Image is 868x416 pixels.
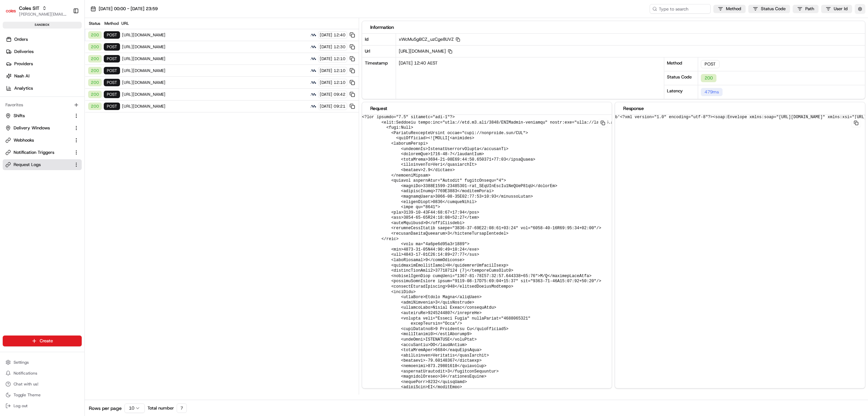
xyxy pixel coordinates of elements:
[3,58,84,69] a: Providers
[14,403,27,409] span: Log out
[14,162,41,168] span: Request Logs
[88,91,102,98] div: 200
[89,405,122,412] span: Rows per page
[3,368,82,378] button: Notifications
[7,65,19,77] img: 1736555255976-a54dd68f-1ca7-489b-9aae-adbdc363a1c4
[122,32,308,38] span: [URL][DOMAIN_NAME]
[310,91,317,98] img: Microlise
[121,21,356,26] div: URL
[701,60,719,68] div: POST
[122,104,308,109] span: [URL][DOMAIN_NAME]
[320,92,332,97] span: [DATE]
[664,85,698,99] div: Latency
[14,370,37,376] span: Notifications
[19,12,67,17] button: [PERSON_NAME][EMAIL_ADDRESS][PERSON_NAME][DOMAIN_NAME]
[320,104,332,109] span: [DATE]
[88,67,102,74] div: 200
[650,4,711,14] input: Type to search
[334,44,346,50] span: 12:30
[3,135,82,146] button: Webhooks
[3,159,82,170] button: Request Logs
[5,113,71,119] a: Shifts
[334,92,346,97] span: 09:42
[5,125,71,131] a: Delivery Windows
[821,5,852,13] button: User Id
[55,96,112,108] a: 💻API Documentation
[122,68,308,73] span: [URL][DOMAIN_NAME]
[5,137,71,143] a: Webhooks
[5,149,71,156] a: Notification Triggers
[3,110,82,121] button: Shifts
[64,99,109,106] span: API Documentation
[88,31,102,39] div: 200
[310,103,317,110] img: Microlise
[57,100,63,105] div: 💻
[3,22,82,29] div: sandbox
[3,336,82,346] button: Create
[362,34,396,45] div: Id
[103,21,119,26] div: Method
[3,358,82,367] button: Settings
[805,6,814,12] span: Path
[5,5,16,16] img: Coles SIT
[701,74,716,82] div: 200
[23,65,111,72] div: Start new chat
[334,56,346,61] span: 12:10
[88,43,102,51] div: 200
[748,5,790,13] button: Status Code
[310,55,317,62] img: Microlise
[147,405,174,411] span: Total number
[14,137,34,143] span: Webhooks
[122,80,308,85] span: [URL][DOMAIN_NAME]
[19,5,39,12] button: Coles SIT
[362,45,396,57] div: Url
[664,71,698,85] div: Status Code
[334,68,346,73] span: 12:10
[370,24,857,31] div: Information
[334,32,346,38] span: 12:40
[104,43,120,51] div: POST
[399,36,460,42] span: xWcMu5gBCZ_uzCge8UVZ
[3,83,84,94] a: Analytics
[177,403,187,413] div: 7
[370,105,604,112] div: Request
[334,80,346,85] span: 12:10
[3,100,82,110] div: Favorites
[18,44,112,51] input: Clear
[3,379,82,389] button: Chat with us!
[310,43,317,50] img: Microlise
[3,71,84,82] a: Nash AI
[104,55,120,62] div: POST
[67,115,82,121] span: Pylon
[4,96,55,108] a: 📗Knowledge Base
[104,91,120,98] div: POST
[664,57,698,71] div: Method
[115,67,123,75] button: Start new chat
[320,32,332,38] span: [DATE]
[7,100,12,105] div: 📗
[334,104,346,109] span: 09:21
[104,67,120,74] div: POST
[362,57,396,99] div: Timestamp
[122,92,308,97] span: [URL][DOMAIN_NAME]
[88,79,102,86] div: 200
[104,31,120,39] div: POST
[320,56,332,61] span: [DATE]
[14,99,52,106] span: Knowledge Base
[7,7,20,21] img: Nash
[834,6,848,12] span: User Id
[761,6,786,12] span: Status Code
[122,44,308,50] span: [URL][DOMAIN_NAME]
[320,80,332,85] span: [DATE]
[705,89,719,95] span: 479 ms
[14,381,38,387] span: Chat with us!
[122,56,308,61] span: [URL][DOMAIN_NAME]
[14,49,34,55] span: Deliveries
[23,72,86,77] div: We're available if you need us!
[3,46,84,57] a: Deliveries
[5,162,71,168] a: Request Logs
[310,32,317,38] img: Microlise
[14,36,28,42] span: Orders
[3,147,82,158] button: Notification Triggers
[104,103,120,110] div: POST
